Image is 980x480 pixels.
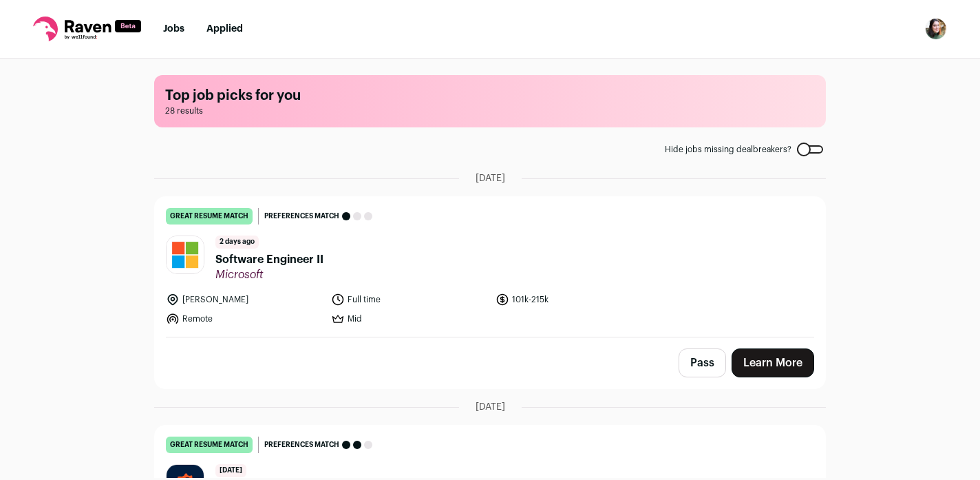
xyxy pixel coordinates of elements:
[215,236,259,249] span: 2 days ago
[679,348,726,377] button: Pass
[166,312,323,326] li: Remote
[215,251,323,268] span: Software Engineer II
[264,438,339,452] span: Preferences match
[166,437,253,453] div: great resume match
[925,18,947,40] button: Open dropdown
[166,293,323,306] li: [PERSON_NAME]
[163,24,184,34] a: Jobs
[206,24,243,34] a: Applied
[215,268,323,282] span: Microsoft
[496,293,652,306] li: 101k-215k
[166,208,253,225] div: great resume match
[165,86,815,105] h1: Top job picks for you
[665,144,791,155] span: Hide jobs missing dealbreakers?
[264,209,339,223] span: Preferences match
[167,236,204,273] img: c786a7b10b07920eb52778d94b98952337776963b9c08eb22d98bc7b89d269e4.jpg
[331,312,488,326] li: Mid
[476,400,505,414] span: [DATE]
[155,197,825,337] a: great resume match Preferences match 2 days ago Software Engineer II Microsoft [PERSON_NAME] Full...
[476,171,505,185] span: [DATE]
[331,293,488,306] li: Full time
[165,105,815,116] span: 28 results
[925,18,947,40] img: 12982139-medium_jpg
[732,348,814,377] a: Learn More
[215,464,246,477] span: [DATE]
